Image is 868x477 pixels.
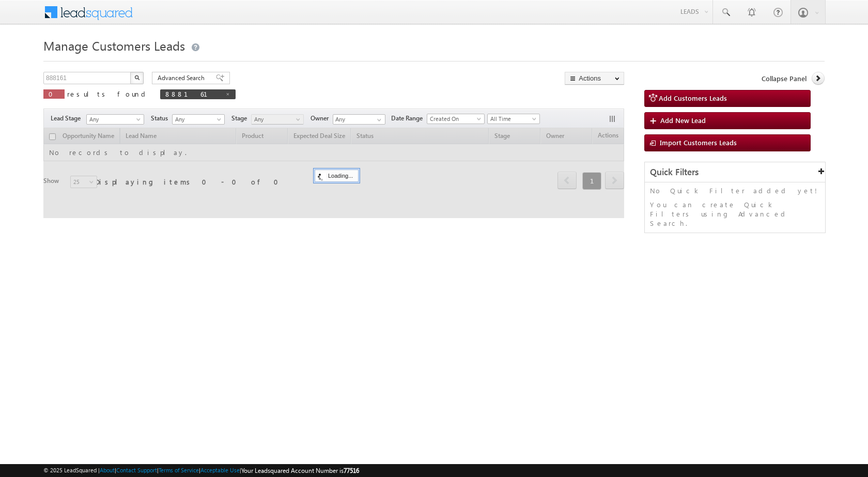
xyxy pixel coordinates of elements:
[645,162,825,182] div: Quick Filters
[315,170,359,182] div: Loading...
[116,467,157,473] a: Contact Support
[51,114,85,123] span: Lead Stage
[650,200,820,228] p: You can create Quick Filters using Advanced Search.
[660,138,737,147] span: Import Customers Leads
[231,114,251,123] span: Stage
[173,115,222,124] span: Any
[67,89,149,98] span: results found
[158,73,208,83] span: Advanced Search
[134,75,139,80] img: Search
[251,114,304,125] a: Any
[650,186,820,195] p: No Quick Filter added yet!
[100,467,115,473] a: About
[427,114,485,124] a: Created On
[241,467,359,474] span: Your Leadsquared Account Number is
[487,114,540,124] a: All Time
[427,114,481,124] span: Created On
[49,89,59,98] span: 0
[43,466,359,475] span: © 2025 LeadSquared | | | | |
[762,74,807,83] span: Collapse Panel
[165,89,220,98] span: 888161
[659,94,727,102] span: Add Customers Leads
[660,116,706,125] span: Add New Lead
[391,114,427,123] span: Date Range
[43,37,185,54] span: Manage Customers Leads
[565,72,624,85] button: Actions
[159,467,199,473] a: Terms of Service
[311,114,333,123] span: Owner
[252,115,301,124] span: Any
[87,115,141,124] span: Any
[200,467,240,473] a: Acceptable Use
[333,114,385,125] input: Type to Search
[371,115,384,125] a: Show All Items
[344,467,359,474] span: 77516
[172,114,225,125] a: Any
[151,114,172,123] span: Status
[488,114,537,124] span: All Time
[86,114,144,125] a: Any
